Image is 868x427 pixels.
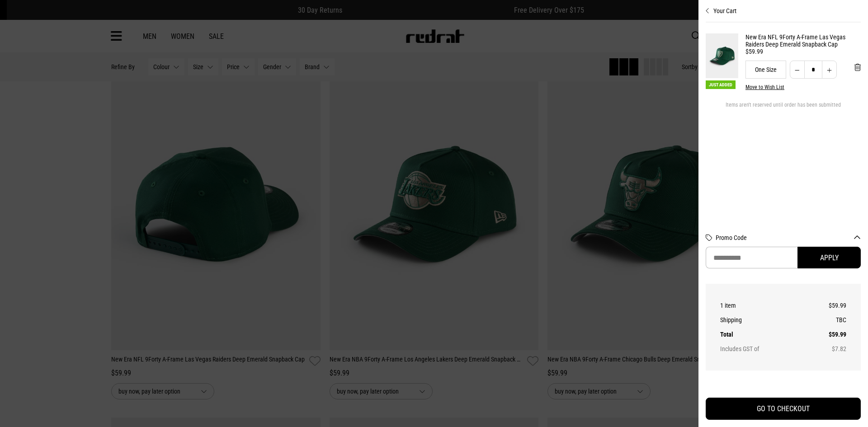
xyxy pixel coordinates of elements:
th: 1 item [720,298,807,313]
button: Move to Wish List [745,84,784,90]
button: Open LiveChat chat widget [7,4,34,31]
div: One Size [745,61,786,79]
button: Apply [797,247,861,268]
td: $7.82 [807,342,846,356]
div: $59.99 [745,48,861,55]
button: Promo Code [716,234,861,241]
th: Shipping [720,313,807,327]
button: Increase quantity [822,61,837,79]
a: New Era NFL 9Forty A-Frame Las Vegas Raiders Deep Emerald Snapback Cap [745,33,861,48]
button: Decrease quantity [790,61,805,79]
button: GO TO CHECKOUT [706,398,861,420]
th: Includes GST of [720,342,807,356]
button: 'Remove from cart [847,56,868,79]
td: TBC [807,313,846,327]
img: New Era NFL 9Forty A-Frame Las Vegas Raiders Deep Emerald Snapback Cap [706,33,738,78]
input: Promo Code [706,247,797,268]
td: $59.99 [807,327,846,342]
span: Just Added [706,80,736,89]
td: $59.99 [807,298,846,313]
div: Items aren't reserved until order has been submitted [706,102,861,115]
iframe: Customer reviews powered by Trustpilot [706,381,861,390]
input: Quantity [804,61,822,79]
th: Total [720,327,807,342]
